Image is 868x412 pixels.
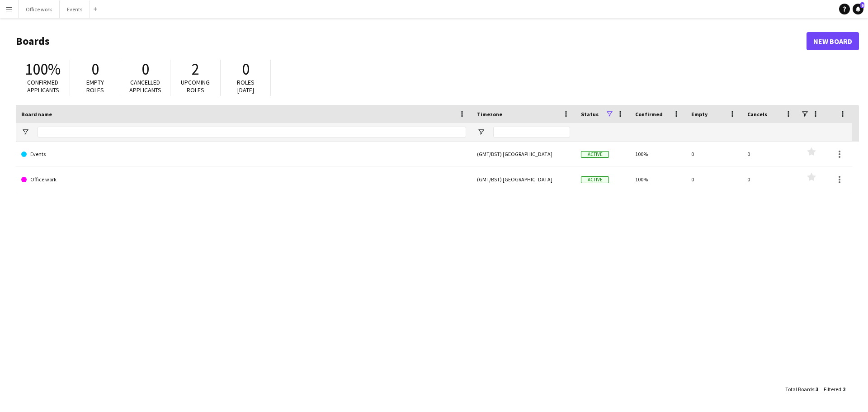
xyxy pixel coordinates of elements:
[807,32,859,50] a: New Board
[472,142,576,166] div: (GMT/BST) [GEOGRAPHIC_DATA]
[142,59,149,79] span: 0
[27,78,59,94] span: Confirmed applicants
[477,111,502,118] span: Timezone
[742,142,798,166] div: 0
[686,142,742,166] div: 0
[19,0,60,18] button: Office work
[853,4,863,14] a: 6
[38,127,466,137] input: Board name Filter Input
[824,386,841,393] span: Filtered
[785,380,818,398] div: :
[630,142,686,166] div: 100%
[181,78,210,94] span: Upcoming roles
[86,78,104,94] span: Empty roles
[816,386,818,393] span: 3
[21,142,466,167] a: Events
[129,78,161,94] span: Cancelled applicants
[237,78,255,94] span: Roles [DATE]
[686,167,742,192] div: 0
[25,59,61,79] span: 100%
[843,386,845,393] span: 2
[16,34,807,48] h1: Boards
[630,167,686,192] div: 100%
[472,167,576,192] div: (GMT/BST) [GEOGRAPHIC_DATA]
[21,167,466,192] a: Office work
[824,380,845,398] div: :
[691,111,708,118] span: Empty
[192,59,199,79] span: 2
[635,111,663,118] span: Confirmed
[242,59,250,79] span: 0
[785,386,814,393] span: Total Boards
[581,176,609,183] span: Active
[742,167,798,192] div: 0
[581,111,599,118] span: Status
[21,111,52,118] span: Board name
[21,128,29,136] button: Open Filter Menu
[581,151,609,158] span: Active
[91,59,99,79] span: 0
[493,127,570,137] input: Timezone Filter Input
[747,111,767,118] span: Cancels
[477,128,485,136] button: Open Filter Menu
[860,2,864,8] span: 6
[60,0,90,18] button: Events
